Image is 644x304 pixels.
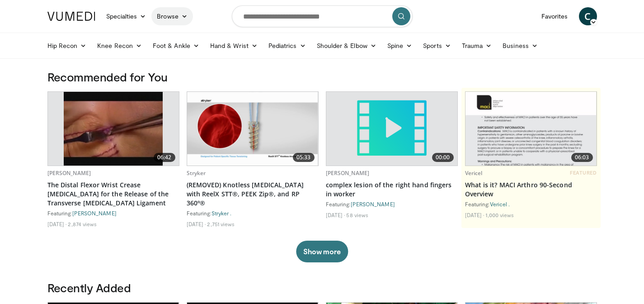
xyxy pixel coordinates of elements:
[570,170,597,176] span: FEATURED
[465,169,483,177] a: Vericel
[47,70,597,84] h3: Recommended for You
[326,180,458,199] a: complex lesion of the right hand fingers in worker
[47,220,67,228] li: [DATE]
[232,5,413,27] input: Search topics, interventions
[42,37,92,55] a: Hip Recon
[485,211,514,218] li: 1,000 views
[536,7,573,25] a: Favorites
[205,37,263,55] a: Hand & Wrist
[296,241,348,262] button: Show more
[48,92,179,166] a: 06:42
[456,37,498,55] a: Trauma
[418,37,456,55] a: Sports
[151,7,193,25] a: Browse
[465,92,597,166] img: aa6cc8ed-3dbf-4b6a-8d82-4a06f68b6688.620x360_q85_upscale.jpg
[263,37,311,55] a: Pediatrics
[187,92,318,166] a: 05:33
[187,180,319,208] a: (REMOVED) Knotless [MEDICAL_DATA] with ReelX STT®, PEEK Zip®, and RP 360º®
[465,200,597,208] div: Featuring:
[326,169,370,177] a: [PERSON_NAME]
[497,37,543,55] a: Business
[68,220,97,228] li: 2,874 views
[47,209,179,217] div: Featuring:
[326,200,458,208] div: Featuring:
[293,153,315,162] span: 05:33
[465,211,484,218] li: [DATE]
[187,209,319,217] div: Featuring:
[311,37,382,55] a: Shoulder & Elbow
[207,220,235,228] li: 2,751 views
[351,201,395,207] a: [PERSON_NAME]
[147,37,205,55] a: Foot & Ankle
[47,180,179,208] a: The Distal Flexor Wrist Crease [MEDICAL_DATA] for the Release of the Transverse [MEDICAL_DATA] Li...
[432,153,454,162] span: 00:00
[326,211,345,218] li: [DATE]
[187,220,206,228] li: [DATE]
[64,92,162,166] img: Picture_5_3_3.png.620x360_q85_upscale.jpg
[326,92,457,166] a: 00:00
[346,211,368,218] li: 58 views
[47,12,95,21] img: VuMedi Logo
[465,180,597,199] a: What is it? MACI Arthro 90-Second Overview
[355,92,428,166] img: video.svg
[154,153,175,162] span: 06:42
[187,169,206,177] a: Stryker
[212,210,232,216] a: Stryker .
[101,7,152,25] a: Specialties
[47,280,597,295] h3: Recently Added
[490,201,510,207] a: Vericel .
[571,153,593,162] span: 06:03
[47,169,91,177] a: [PERSON_NAME]
[187,92,318,166] img: 320867_0000_1.png.620x360_q85_upscale.jpg
[465,92,597,166] a: 06:03
[72,210,117,216] a: [PERSON_NAME]
[382,37,418,55] a: Spine
[579,7,597,25] a: C
[92,37,147,55] a: Knee Recon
